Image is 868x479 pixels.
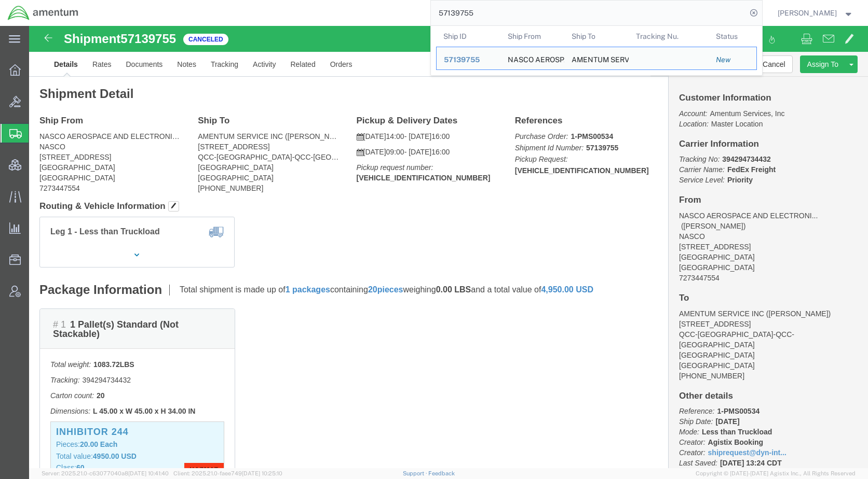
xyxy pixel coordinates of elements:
th: Ship To [564,26,629,47]
input: Search for shipment number, reference number [431,1,747,25]
span: Kent Gilman [778,7,837,19]
div: NASCO AEROSPACE AND ELECTRONICS [507,47,557,69]
iframe: FS Legacy Container [29,26,868,468]
div: 57139755 [444,54,493,65]
th: Ship From [500,26,564,47]
div: AMENTUM SERVICE INC [572,47,621,69]
th: Ship ID [436,26,500,47]
span: Client: 2025.21.0-faee749 [173,470,282,476]
a: Support [403,470,429,476]
th: Tracking Nu. [628,26,709,47]
span: Server: 2025.21.0-c63077040a8 [42,470,169,476]
a: Feedback [428,470,455,476]
span: 57139755 [444,55,480,64]
table: Search Results [436,26,762,75]
span: [DATE] 10:25:10 [242,470,282,476]
span: Copyright © [DATE]-[DATE] Agistix Inc., All Rights Reserved [696,469,856,478]
span: [DATE] 10:41:40 [128,470,169,476]
th: Status [709,26,757,47]
img: logo [7,5,79,21]
button: [PERSON_NAME] [777,7,854,19]
div: New [716,54,749,65]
